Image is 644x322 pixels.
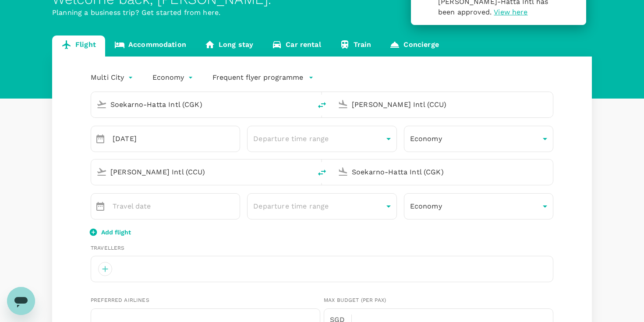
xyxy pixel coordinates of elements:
[152,71,195,85] div: Economy
[247,127,396,150] div: Departure time range
[305,103,307,105] button: Open
[212,72,314,83] button: Frequent flyer programme
[404,128,553,150] div: Economy
[7,287,35,315] iframe: Button to launch messaging window
[352,165,534,179] input: Going to
[247,195,396,217] div: Departure time range
[212,72,303,83] p: Frequent flyer programme
[91,228,131,237] button: Add flight
[91,71,135,85] div: Multi City
[91,296,320,305] div: Preferred Airlines
[253,134,382,144] p: Departure time range
[92,130,109,148] button: Choose date, selected date is Sep 19, 2025
[324,296,553,305] div: Max Budget (per pax)
[91,244,553,253] div: Travellers
[92,198,109,215] button: Choose date
[330,35,381,57] a: Train
[113,193,240,219] input: Travel date
[110,98,293,111] input: Depart from
[311,95,333,116] button: delete
[404,195,553,217] div: Economy
[547,103,548,105] button: Open
[494,8,527,16] span: View here
[110,165,293,179] input: Depart from
[311,162,333,183] button: delete
[113,126,240,152] input: Travel date
[380,35,448,57] a: Concierge
[52,7,592,18] p: Planning a business trip? Get started from here.
[547,171,548,173] button: Open
[101,228,131,237] p: Add flight
[253,201,382,212] p: Departure time range
[195,35,262,57] a: Long stay
[105,35,195,57] a: Accommodation
[262,35,330,57] a: Car rental
[352,98,534,111] input: Going to
[305,171,307,173] button: Open
[52,35,105,57] a: Flight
